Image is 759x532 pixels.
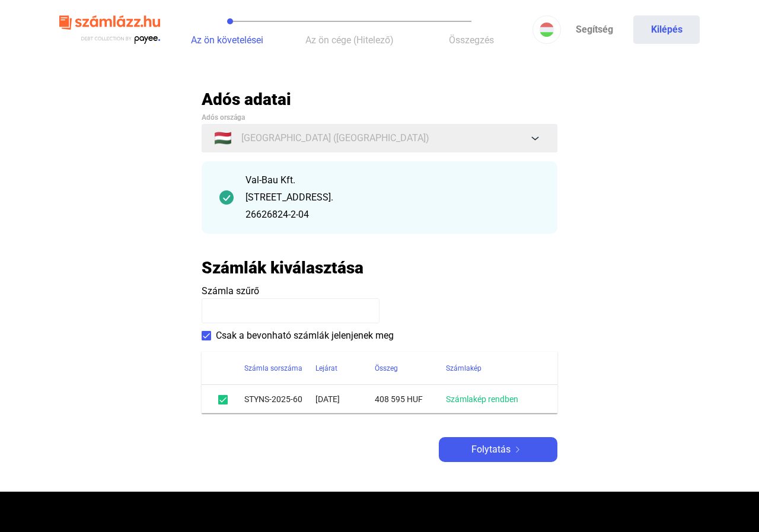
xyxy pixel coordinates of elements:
[471,442,511,457] span: Folytatás
[375,361,446,375] div: Összeg
[245,208,540,222] div: 26626824-2-04
[561,15,627,44] a: Segítség
[633,15,700,44] button: Kilépés
[244,361,315,375] div: Számla sorszáma
[532,15,561,44] button: HU
[191,34,263,46] span: Az ön követelései
[219,190,234,205] img: checkmark-darker-green-circle
[216,329,394,343] span: Csak a bevonható számlák jelenjenek meg
[245,190,540,205] div: [STREET_ADDRESS].
[202,124,557,152] button: 🇭🇺[GEOGRAPHIC_DATA] ([GEOGRAPHIC_DATA])
[446,361,481,375] div: Számlakép
[439,437,557,462] button: Folytatásarrow-right-white
[305,34,394,46] span: Az ön cége (Hitelező)
[244,385,315,413] td: STYNS-2025-60
[511,447,525,453] img: arrow-right-white
[245,173,540,187] div: Val-Bau Kft.
[315,361,375,375] div: Lejárat
[449,34,494,46] span: Összegzés
[241,131,429,145] span: [GEOGRAPHIC_DATA] ([GEOGRAPHIC_DATA])
[375,361,398,375] div: Összeg
[446,394,518,404] a: Számlakép rendben
[315,361,337,375] div: Lejárat
[202,257,363,278] h2: Számlák kiválasztása
[446,361,543,375] div: Számlakép
[375,385,446,413] td: 408 595 HUF
[59,11,160,49] img: szamlazzhu-logo
[202,89,557,110] h2: Adós adatai
[315,385,375,413] td: [DATE]
[202,113,245,122] span: Adós országa
[540,23,554,37] img: HU
[202,285,259,297] span: Számla szűrő
[214,131,232,145] span: 🇭🇺
[244,361,302,375] div: Számla sorszáma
